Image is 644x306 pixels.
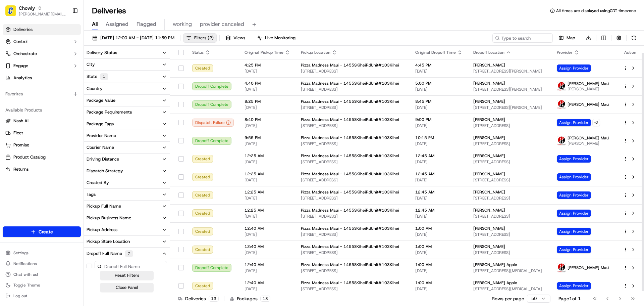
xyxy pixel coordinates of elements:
span: [STREET_ADDRESS] [473,141,546,146]
span: [DATE] [245,268,290,273]
span: [STREET_ADDRESS] [301,141,405,146]
button: Package Value [84,95,170,106]
span: [DATE] [245,232,290,237]
span: Engage [13,63,28,69]
span: [DATE] [415,141,463,146]
span: [DATE] [415,195,463,201]
span: [PERSON_NAME] [473,226,505,231]
span: Pizza Madness Maui - 1455SKiheiRdUnit#103Kihei [301,171,399,177]
span: Pizza Madness Maui - 1455SKiheiRdUnit#103Kihei [301,62,399,68]
span: 12:40 AM [245,244,290,249]
div: 1 [100,73,108,80]
div: Pickup Store Location [87,238,130,245]
span: [DATE] [245,286,290,292]
span: [DATE] [245,177,290,183]
button: Engage [3,60,81,71]
button: Filters(2) [183,33,217,43]
span: Assign Provider [557,210,591,217]
span: [DATE] [415,105,463,110]
button: Courier Name [84,142,170,153]
span: Live Monitoring [265,35,296,41]
span: Pizza Madness Maui - 1455SKiheiRdUnit#103Kihei [301,280,399,286]
span: [STREET_ADDRESS] [301,214,405,219]
span: Log out [13,293,27,299]
button: City [84,59,170,70]
div: 13 [260,296,270,302]
input: Dropoff Full Name [95,261,167,272]
span: [DATE] [415,268,463,273]
span: [PERSON_NAME] [473,117,505,122]
span: Nash AI [13,118,29,124]
span: Dropoff Location [473,50,504,55]
span: [DATE] [415,159,463,165]
span: 12:45 AM [415,208,463,213]
span: [DATE] [245,159,290,165]
span: 12:40 AM [245,262,290,267]
button: Reset Filters [100,271,154,280]
span: 12:40 AM [245,280,290,286]
span: Assign Provider [557,191,591,199]
span: [STREET_ADDRESS] [301,105,405,110]
div: Favorites [3,89,81,99]
button: Dispatch Strategy [84,165,170,177]
span: Create [39,228,53,235]
span: Analytics [13,75,32,81]
span: [STREET_ADDRESS] [301,195,405,201]
button: Orchestrate [3,48,81,59]
div: 13 [209,296,219,302]
span: Control [13,39,28,45]
span: Product Catalog [13,154,46,160]
a: Fleet [5,130,78,136]
button: [DATE] 12:00 AM - [DATE] 11:59 PM [89,33,177,43]
button: Close Panel [100,283,154,292]
button: Live Monitoring [254,33,299,43]
input: Type to search [492,33,553,43]
span: [DATE] [245,123,290,128]
span: Orchestrate [13,51,37,57]
span: provider canceled [200,20,244,28]
span: Deliveries [13,27,33,33]
span: Pizza Madness Maui - 1455SKiheiRdUnit#103Kihei [301,189,399,195]
span: Provider [557,50,573,55]
button: Dropoff Full Name7 [84,248,170,260]
span: [STREET_ADDRESS][PERSON_NAME] [473,105,546,110]
span: Notifications [13,261,37,266]
span: 9:55 PM [245,135,290,140]
span: [STREET_ADDRESS][PERSON_NAME] [473,69,546,74]
span: Pizza Madness Maui - 1455SKiheiRdUnit#103Kihei [301,99,399,104]
span: [PERSON_NAME] [473,81,505,86]
span: Chat with us! [13,272,38,277]
span: [DATE] [415,177,463,183]
button: Chowly [19,5,35,11]
span: [PERSON_NAME] [473,244,505,249]
span: [DATE] [415,123,463,128]
span: [DATE] [245,141,290,146]
div: Delivery Status [87,50,117,56]
span: Assign Provider [557,64,591,72]
button: Nash AI [3,116,81,126]
div: Page 1 of 1 [558,295,581,302]
span: 12:25 AM [245,171,290,177]
span: 12:25 AM [245,189,290,195]
span: [DATE] [245,195,290,201]
span: [STREET_ADDRESS] [473,123,546,128]
span: [STREET_ADDRESS][MEDICAL_DATA] [473,286,546,292]
span: [PERSON_NAME] [473,171,505,177]
button: Delivery Status [84,47,170,58]
span: [DATE] [415,232,463,237]
div: Dispatch Strategy [87,168,123,174]
span: Flagged [137,20,156,28]
span: [STREET_ADDRESS] [301,286,405,292]
a: Promise [5,142,78,148]
span: [PERSON_NAME] [473,208,505,213]
span: 12:45 AM [415,189,463,195]
span: [DATE] [245,105,290,110]
span: working [173,20,192,28]
span: Assign Provider [557,119,591,126]
span: 10:15 PM [415,135,463,140]
div: Package Value [87,97,115,103]
button: Returns [3,164,81,175]
div: Dispatch Failure [192,119,234,127]
div: Courier Name [87,144,114,150]
button: Driving Distance [84,154,170,165]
